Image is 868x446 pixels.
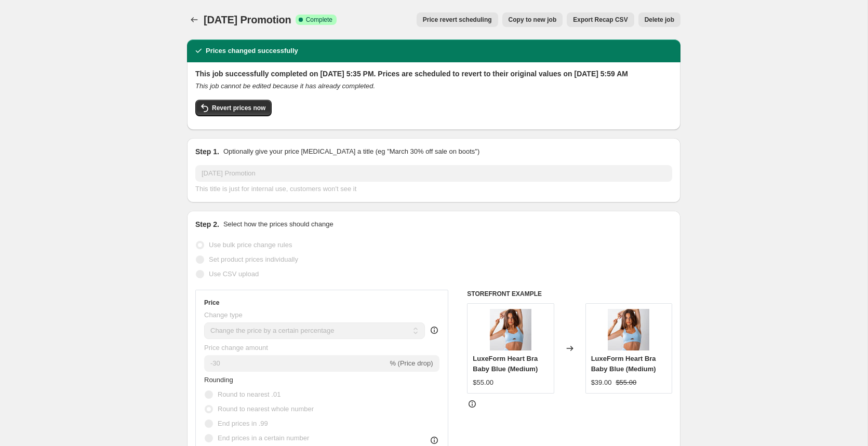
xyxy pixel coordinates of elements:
[306,16,332,24] span: Complete
[187,12,202,27] button: Price change jobs
[473,355,538,373] span: LuxeForm Heart Bra Baby Blue (Medium)
[645,16,674,24] span: Delete job
[218,434,309,442] span: End prices in a certain number
[218,420,268,427] span: End prices in .99
[591,355,656,373] span: LuxeForm Heart Bra Baby Blue (Medium)
[195,82,375,90] i: This job cannot be edited because it has already completed.
[212,104,265,112] span: Revert prices now
[423,16,492,24] span: Price revert scheduling
[567,12,634,27] button: Export Recap CSV
[195,219,219,229] h2: Step 2.
[204,355,388,372] input: -15
[417,12,498,27] button: Price revert scheduling
[204,14,291,25] span: [DATE] Promotion
[616,377,636,388] strike: $55.00
[429,325,439,335] div: help
[223,146,479,157] p: Optionally give your price [MEDICAL_DATA] a title (eg "March 30% off sale on boots")
[467,290,672,298] h6: STOREFRONT EXAMPLE
[509,16,557,24] span: Copy to new job
[591,377,612,388] div: $39.00
[195,165,672,182] input: 30% off holiday sale
[195,100,272,116] button: Revert prices now
[502,12,563,27] button: Copy to new job
[206,46,298,56] h2: Prices changed successfully
[204,376,233,384] span: Rounding
[209,241,292,249] span: Use bulk price change rules
[490,309,531,350] img: 5-6-01_RunnersAthletics_Look10086_80x.jpg
[209,255,298,263] span: Set product prices individually
[204,299,219,307] h3: Price
[223,219,333,229] p: Select how the prices should change
[204,344,268,352] span: Price change amount
[209,270,259,278] span: Use CSV upload
[204,311,243,319] span: Change type
[638,12,680,27] button: Delete job
[473,377,493,388] div: $55.00
[573,16,627,24] span: Export Recap CSV
[218,405,314,413] span: Round to nearest whole number
[195,69,672,79] h2: This job successfully completed on [DATE] 5:35 PM. Prices are scheduled to revert to their origin...
[195,146,219,157] h2: Step 1.
[608,309,649,350] img: 5-6-01_RunnersAthletics_Look10086_80x.jpg
[195,185,356,193] span: This title is just for internal use, customers won't see it
[218,390,281,398] span: Round to nearest .01
[390,359,433,367] span: % (Price drop)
